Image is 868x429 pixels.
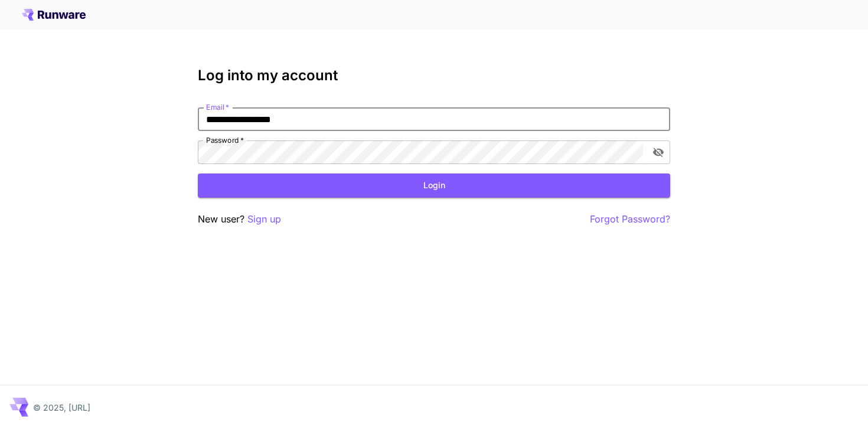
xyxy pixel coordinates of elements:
button: Forgot Password? [590,212,670,227]
h3: Log into my account [198,67,670,84]
button: toggle password visibility [648,142,669,163]
button: Login [198,173,670,198]
p: New user? [198,212,281,227]
button: Sign up [247,212,281,227]
label: Email [206,102,229,112]
p: © 2025, [URL] [33,401,90,414]
label: Password [206,135,244,145]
